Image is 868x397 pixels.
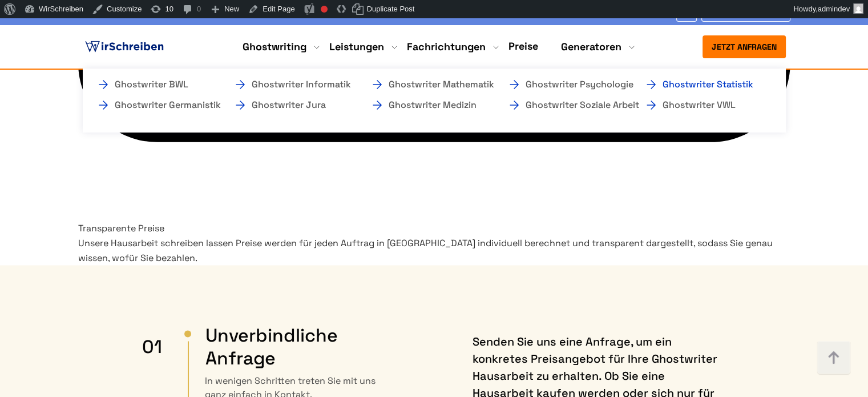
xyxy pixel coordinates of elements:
a: Ghostwriter Statistik [644,78,758,91]
a: Fachrichtungen [407,40,486,54]
h3: Unverbindliche Anfrage [142,324,384,370]
span: admindev [818,5,850,13]
a: Ghostwriter BWL [96,78,211,91]
img: logo ghostwriter-österreich [83,38,166,55]
a: Generatoren [561,40,621,54]
a: Ghostwriter Mathematik [370,78,485,91]
a: Preise [508,39,538,53]
a: Leistungen [329,40,384,54]
p: Unsere Hausarbeit schreiben lassen Preise werden für jeden Auftrag in [GEOGRAPHIC_DATA] individue... [78,236,790,265]
a: Ghostwriter Medizin [370,98,485,112]
div: Focus keyphrase not set [321,6,328,13]
h3: Transparente Preise [78,221,790,236]
a: Ghostwriter Soziale Arbeit [507,98,621,112]
button: Jetzt anfragen [703,35,786,58]
a: Ghostwriter Informatik [233,78,348,91]
a: Ghostwriter VWL [644,98,758,112]
img: button top [817,341,851,375]
a: Ghostwriting [243,40,306,54]
a: Ghostwriter Psychologie [507,78,621,91]
a: Ghostwriter Jura [233,98,348,112]
a: Ghostwriter Germanistik [96,98,211,112]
